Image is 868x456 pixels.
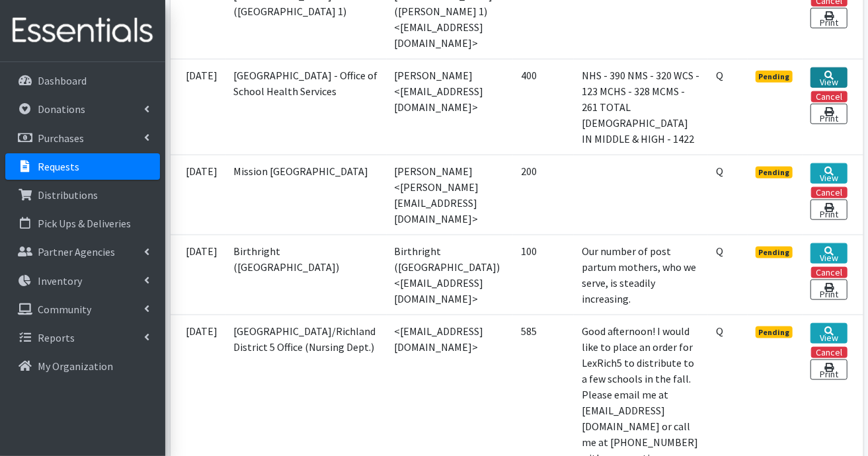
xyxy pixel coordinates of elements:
a: Partner Agencies [5,239,160,265]
a: Inventory [5,268,160,294]
td: [DATE] [171,235,226,315]
a: View [810,243,847,264]
a: Print [810,104,847,124]
td: [PERSON_NAME] <[EMAIL_ADDRESS][DOMAIN_NAME]> [387,59,513,155]
a: My Organization [5,353,160,379]
td: [DATE] [171,59,226,155]
button: Cancel [811,267,848,278]
a: View [810,163,847,184]
a: Print [810,280,847,300]
td: Our number of post partum mothers, who we serve, is steadily increasing. [574,235,708,315]
td: 400 [513,59,574,155]
a: Print [810,360,847,380]
a: Reports [5,324,160,351]
a: Distributions [5,182,160,208]
p: Reports [38,331,75,344]
a: Donations [5,96,160,122]
p: My Organization [38,360,113,373]
p: Donations [38,102,85,116]
abbr: Quantity [716,245,723,258]
td: NHS - 390 NMS - 320 WCS - 123 MCHS - 328 MCMS - 261 TOTAL [DEMOGRAPHIC_DATA] IN MIDDLE & HIGH - 1422 [574,59,708,155]
p: Purchases [38,132,84,145]
a: Community [5,296,160,323]
p: Partner Agencies [38,245,115,258]
abbr: Quantity [716,165,723,178]
td: Birthright ([GEOGRAPHIC_DATA]) <[EMAIL_ADDRESS][DOMAIN_NAME]> [387,235,513,315]
a: Requests [5,153,160,180]
td: Birthright ([GEOGRAPHIC_DATA]) [226,235,387,315]
abbr: Quantity [716,69,723,82]
a: View [810,67,847,88]
span: Pending [756,326,793,338]
p: Inventory [38,274,82,287]
p: Pick Ups & Deliveries [38,217,131,230]
span: Pending [756,71,793,83]
button: Cancel [811,187,848,198]
abbr: Quantity [716,324,723,338]
a: Dashboard [5,67,160,94]
td: 200 [513,155,574,235]
button: Cancel [811,91,848,102]
span: Pending [756,167,793,178]
p: Requests [38,160,79,173]
td: [DATE] [171,155,226,235]
a: Print [810,8,847,28]
a: Pick Ups & Deliveries [5,210,160,237]
button: Cancel [811,347,848,358]
p: Distributions [38,188,98,202]
a: Purchases [5,125,160,151]
span: Pending [756,247,793,258]
a: Print [810,200,847,220]
td: [GEOGRAPHIC_DATA] - Office of School Health Services [226,59,387,155]
td: 100 [513,235,574,315]
img: HumanEssentials [5,9,160,53]
p: Community [38,303,91,316]
a: View [810,323,847,344]
td: [PERSON_NAME] <[PERSON_NAME][EMAIL_ADDRESS][DOMAIN_NAME]> [387,155,513,235]
p: Dashboard [38,74,87,87]
td: Mission [GEOGRAPHIC_DATA] [226,155,387,235]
